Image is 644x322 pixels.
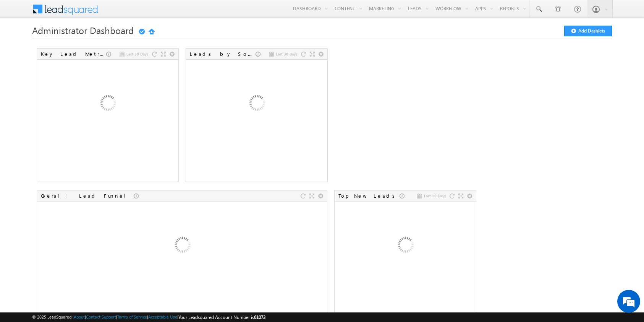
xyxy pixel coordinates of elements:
a: Acceptable Use [148,314,177,319]
a: Contact Support [86,314,116,319]
img: Loading... [66,63,149,145]
div: Top New Leads [338,192,400,199]
span: Last 30 Days [126,50,148,57]
span: Last 30 days [276,50,297,57]
img: Loading... [215,63,298,145]
span: © 2025 LeadSquared | | | | | [32,314,265,321]
img: Loading... [141,205,223,287]
span: Administrator Dashboard [32,24,134,36]
a: About [74,314,85,319]
button: Add Dashlets [564,26,612,36]
a: Terms of Service [117,314,147,319]
div: Leads by Sources [190,50,256,57]
span: Last 10 Days [424,192,446,199]
div: Key Lead Metrics [41,50,106,57]
span: 61073 [254,314,265,320]
div: Overall Lead Funnel [41,192,134,199]
img: Loading... [364,205,446,287]
span: Your Leadsquared Account Number is [178,314,265,320]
